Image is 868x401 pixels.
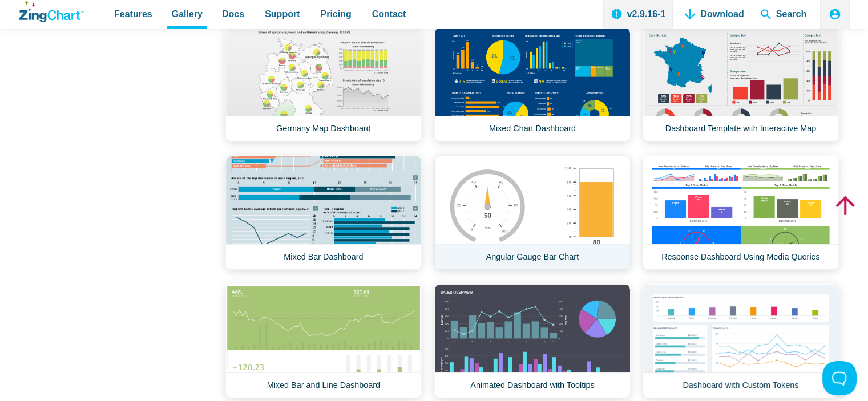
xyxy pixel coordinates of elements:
[372,6,406,22] span: Contact
[434,27,631,141] a: Mixed Chart Dashboard
[225,283,422,398] a: Mixed Bar and Line Dashboard
[265,6,300,22] span: Support
[225,27,422,141] a: Germany Map Dashboard
[225,155,422,270] a: Mixed Bar Dashboard
[434,155,631,270] a: Angular Gauge Bar Chart
[643,155,839,270] a: Response Dashboard Using Media Queries
[643,27,839,141] a: Dashboard Template with Interactive Map
[114,6,152,22] span: Features
[643,283,839,398] a: Dashboard with Custom Tokens
[822,361,857,395] iframe: Toggle Customer Support
[320,6,351,22] span: Pricing
[172,6,203,22] span: Gallery
[434,283,631,398] a: Animated Dashboard with Tooltips
[19,1,84,22] a: ZingChart Logo. Click to return to the homepage
[222,6,244,22] span: Docs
